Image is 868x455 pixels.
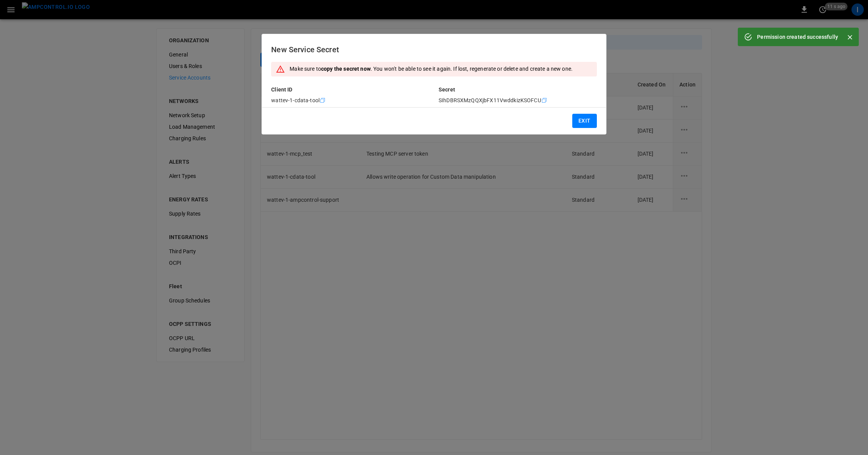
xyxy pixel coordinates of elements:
button: Close [844,32,856,43]
p: wattev-1-cdata-tool [271,96,320,104]
div: Make sure to . You won't be able to see it again. If lost, regenerate or delete and create a new ... [290,62,573,76]
p: Client ID [271,86,429,93]
h6: New Service Secret [271,43,597,56]
strong: copy the secret now [321,66,371,72]
div: Permission created successfully [757,30,838,44]
p: SIhDBRSXMzQQXjbFX11VwddkizKSOFCU [439,96,541,104]
p: Secret [439,86,597,93]
div: copy [319,96,327,105]
div: copy [541,96,548,105]
button: Exit [572,114,597,128]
